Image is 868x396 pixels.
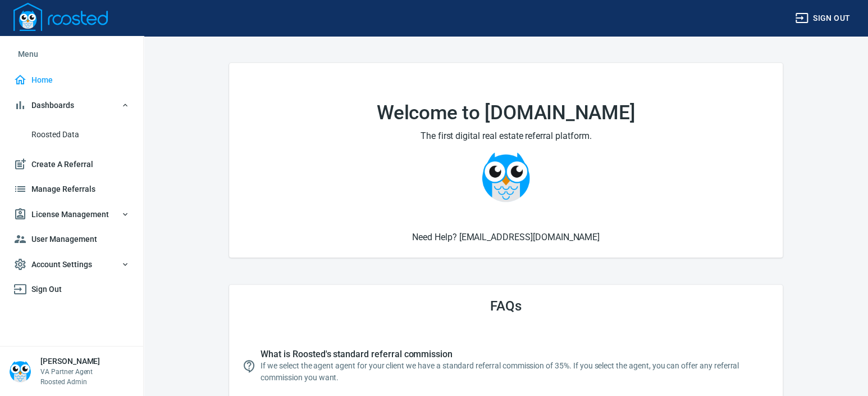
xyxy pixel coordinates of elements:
[13,73,130,87] span: Home
[9,40,134,67] li: Menu
[9,252,134,277] button: Account Settings
[13,182,130,196] span: Manage Referrals
[13,98,130,112] span: Dashboards
[9,93,134,118] button: Dashboards
[261,360,769,384] p: If we select the agent agent for your client we have a standard referral commission of 35%. If yo...
[9,152,134,177] a: Create A Referral
[261,349,769,360] span: What is Roosted's standard referral commission
[243,298,769,314] h3: FAQs
[9,227,134,252] a: User Management
[243,230,769,244] h6: Need Help? [EMAIL_ADDRESS][DOMAIN_NAME]
[40,367,100,377] p: VA Partner Agent
[9,277,134,302] a: Sign Out
[795,11,850,25] span: Sign out
[40,377,100,387] p: Roosted Admin
[13,157,130,172] span: Create A Referral
[40,355,100,367] h6: [PERSON_NAME]
[13,3,108,31] img: Logo
[256,129,756,143] h2: The first digital real estate referral platform.
[9,360,31,382] img: Person
[9,67,134,93] a: Home
[31,128,130,142] span: Roosted Data
[820,345,860,388] iframe: Chat
[9,177,134,202] a: Manage Referrals
[13,282,130,296] span: Sign Out
[9,202,134,227] button: License Management
[13,232,130,246] span: User Management
[256,102,756,124] h1: Welcome to [DOMAIN_NAME]
[481,152,531,202] img: Owlie
[13,258,130,272] span: Account Settings
[9,122,134,147] a: Roosted Data
[13,208,130,222] span: License Management
[791,8,855,29] button: Sign out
